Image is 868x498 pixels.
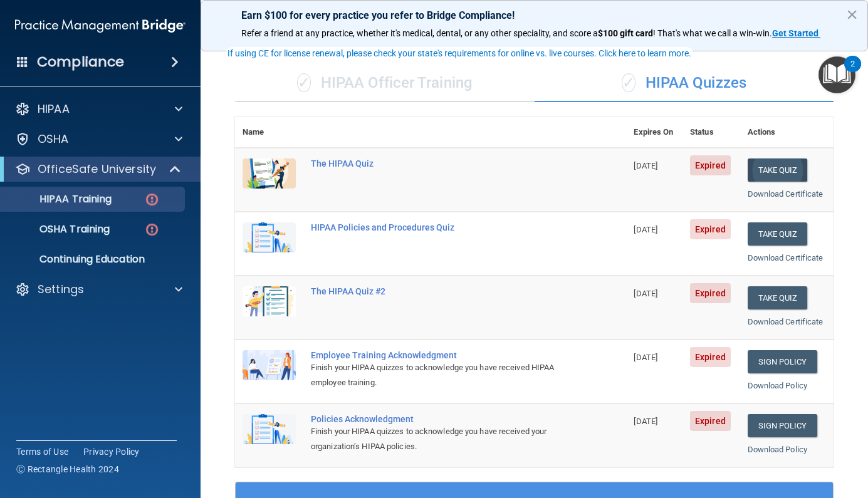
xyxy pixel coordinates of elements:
span: [DATE] [634,353,657,362]
strong: Get Started [772,28,818,38]
a: Terms of Use [16,445,68,458]
p: Earn $100 for every practice you refer to Bridge Compliance! [241,9,827,21]
span: [DATE] [634,417,657,426]
h4: Compliance [37,53,124,71]
div: Employee Training Acknowledgment [311,350,563,360]
div: The HIPAA Quiz #2 [311,286,563,296]
div: Finish your HIPAA quizzes to acknowledge you have received your organization’s HIPAA policies. [311,424,563,454]
span: Expired [690,155,731,175]
span: ✓ [622,73,635,92]
img: PMB logo [15,13,186,38]
span: ✓ [297,73,311,92]
button: Take Quiz [748,222,808,246]
p: OSHA Training [8,223,110,236]
a: Download Certificate [748,253,824,262]
p: OfficeSafe University [38,162,156,177]
a: OfficeSafe University [15,162,182,177]
th: Status [682,117,740,148]
a: Download Certificate [748,189,824,199]
p: HIPAA [38,101,70,117]
button: Close [846,4,858,24]
img: danger-circle.6113f641.png [144,192,160,207]
a: Privacy Policy [83,445,140,458]
span: Expired [690,411,731,431]
img: danger-circle.6113f641.png [144,222,160,237]
a: Sign Policy [748,350,817,373]
div: HIPAA Policies and Procedures Quiz [311,222,563,232]
a: OSHA [15,132,182,147]
button: Open Resource Center, 2 new notifications [818,56,855,93]
p: HIPAA Training [8,193,112,205]
th: Name [235,117,303,148]
button: Take Quiz [748,286,808,309]
div: HIPAA Officer Training [235,65,535,102]
th: Expires On [626,117,682,148]
a: HIPAA [15,101,182,117]
div: Finish your HIPAA quizzes to acknowledge you have received HIPAA employee training. [311,360,563,390]
span: Expired [690,219,731,239]
div: The HIPAA Quiz [311,158,563,169]
span: Expired [690,283,731,303]
div: HIPAA Quizzes [535,65,834,102]
span: Ⓒ Rectangle Health 2024 [16,463,119,475]
span: [DATE] [634,289,657,298]
p: OSHA [38,132,69,147]
div: If using CE for license renewal, please check your state's requirements for online vs. live cours... [227,49,691,58]
p: Settings [38,282,84,297]
button: If using CE for license renewal, please check your state's requirements for online vs. live cours... [226,47,693,60]
p: Continuing Education [8,253,179,266]
a: Get Started [772,28,820,38]
span: [DATE] [634,225,657,234]
th: Actions [740,117,834,148]
div: 2 [850,64,855,80]
a: Download Policy [748,445,808,454]
button: Take Quiz [748,158,808,182]
span: Expired [690,347,731,367]
span: ! That's what we call a win-win. [653,28,772,38]
span: [DATE] [634,161,657,170]
div: Policies Acknowledgment [311,414,563,424]
a: Sign Policy [748,414,817,437]
span: Refer a friend at any practice, whether it's medical, dental, or any other speciality, and score a [241,28,598,38]
a: Download Policy [748,381,808,390]
a: Settings [15,282,182,297]
a: Download Certificate [748,317,824,326]
strong: $100 gift card [598,28,653,38]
